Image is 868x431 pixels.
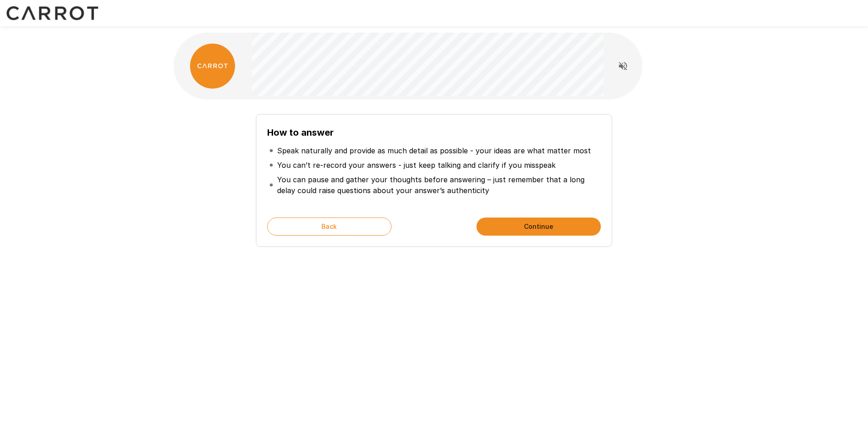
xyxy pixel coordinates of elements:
img: carrot_logo.png [190,43,235,89]
button: Read questions aloud [614,57,632,75]
button: Back [267,218,392,236]
p: You can’t re-record your answers - just keep talking and clarify if you misspeak [277,160,556,171]
p: Speak naturally and provide as much detail as possible - your ideas are what matter most [277,145,591,156]
button: Continue [476,218,601,236]
b: How to answer [267,127,334,138]
p: You can pause and gather your thoughts before answering – just remember that a long delay could r... [277,174,599,196]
